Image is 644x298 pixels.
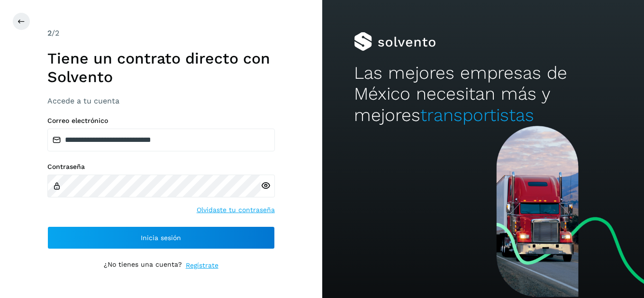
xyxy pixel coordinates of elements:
[47,28,275,39] div: /2
[47,226,275,249] button: Inicia sesión
[47,163,275,171] label: Contraseña
[47,96,275,105] h3: Accede a tu cuenta
[197,205,275,215] a: Olvidaste tu contraseña
[47,49,275,86] h1: Tiene un contrato directo con Solvento
[104,261,182,270] p: ¿No tienes una cuenta?
[47,117,275,125] label: Correo electrónico
[47,28,52,37] span: 2
[141,234,181,241] span: Inicia sesión
[354,63,612,126] h2: Las mejores empresas de México necesitan más y mejores
[420,105,534,125] span: transportistas
[186,261,218,270] a: Regístrate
